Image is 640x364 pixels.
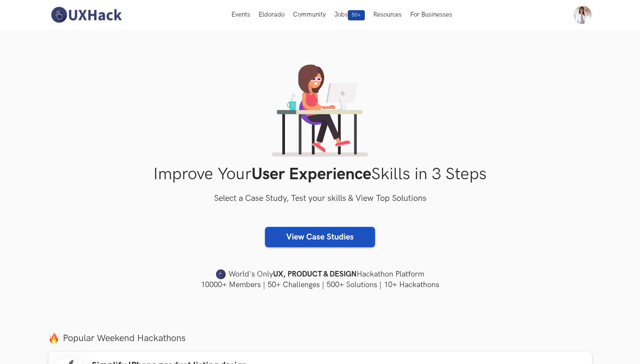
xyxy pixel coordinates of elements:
[48,333,59,344] img: fire.png
[48,192,592,206] h3: Select a Case Study, Test your skills & View Top Solutions
[265,227,375,247] a: View Case Studies
[48,333,592,344] label: Popular Weekend Hackathons
[251,164,371,184] strong: User Experience
[272,65,368,157] img: lady working on laptop
[48,164,592,184] h1: Improve Your Skills in 3 Steps
[348,10,365,20] span: 50+
[48,6,124,24] img: UXHack-logo.png
[48,268,592,280] h4: World's Only Hackathon Platform
[48,279,592,290] h4: 10000+ Members | 50+ Challenges | 500+ Solutions | 10+ Hackathons
[216,269,226,280] img: uxhack-favicon-image.png
[574,6,592,24] img: Your profile pic
[273,268,357,280] strong: UX, PRODUCT & DESIGN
